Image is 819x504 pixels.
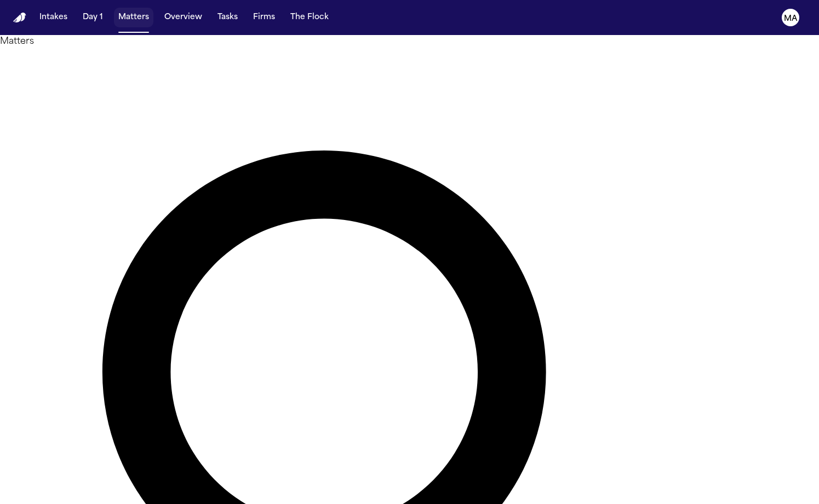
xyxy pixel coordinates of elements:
img: Finch Logo [13,13,26,23]
a: Home [13,13,26,23]
button: The Flock [286,8,333,27]
button: Tasks [213,8,242,27]
button: Overview [160,8,207,27]
button: Firms [249,8,279,27]
button: Matters [114,8,153,27]
button: Intakes [35,8,72,27]
button: Day 1 [78,8,107,27]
